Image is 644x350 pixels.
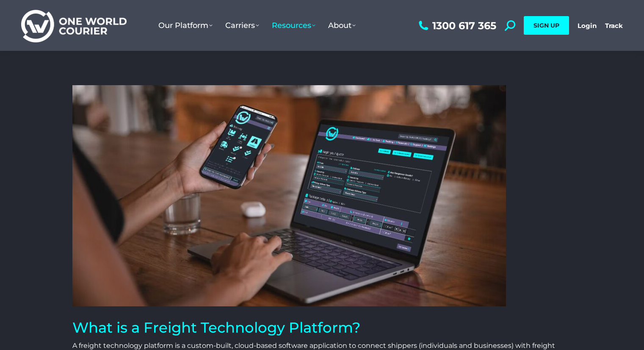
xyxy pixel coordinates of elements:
[152,12,219,39] a: Our Platform
[272,21,315,30] span: Resources
[265,12,322,39] a: Resources
[158,21,213,30] span: Our Platform
[219,12,265,39] a: Carriers
[21,8,127,43] img: One World Courier
[524,16,569,35] a: SIGN UP
[417,20,496,31] a: 1300 617 365
[322,12,362,39] a: About
[72,318,572,337] h1: What is a Freight Technology Platform?
[533,22,559,29] span: SIGN UP
[578,22,597,30] a: Login
[605,22,623,30] a: Track
[328,21,356,30] span: About
[225,21,259,30] span: Carriers
[72,85,506,306] img: Freight Tech. Man on laptop mobile phone, freight quotes One World Courier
